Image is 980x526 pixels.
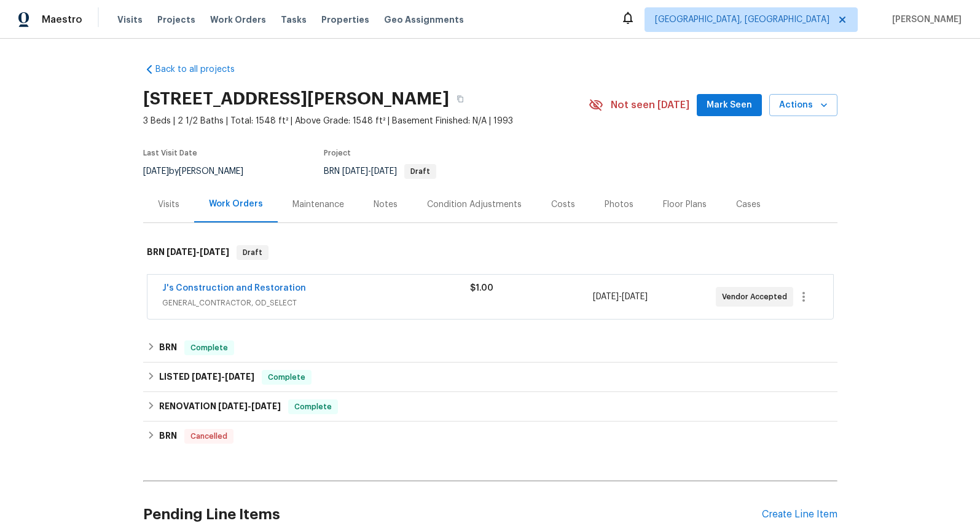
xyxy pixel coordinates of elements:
[324,167,436,176] span: BRN
[779,98,828,113] span: Actions
[655,14,829,26] span: [GEOGRAPHIC_DATA], [GEOGRAPHIC_DATA]
[281,15,307,24] span: Tasks
[159,429,177,444] h6: BRN
[218,402,281,410] span: -
[167,248,196,256] span: [DATE]
[167,248,229,256] span: -
[470,284,493,292] span: $1.00
[192,372,221,381] span: [DATE]
[321,14,369,26] span: Properties
[374,198,398,211] div: Notes
[117,14,143,26] span: Visits
[707,98,752,113] span: Mark Seen
[611,99,689,111] span: Not seen [DATE]
[143,422,837,451] div: BRN Cancelled
[762,509,837,520] div: Create Line Item
[162,284,306,292] a: J's Construction and Restoration
[143,63,261,76] a: Back to all projects
[697,94,762,117] button: Mark Seen
[186,342,233,354] span: Complete
[158,198,179,211] div: Visits
[159,370,254,385] h6: LISTED
[449,88,471,110] button: Copy Address
[736,198,761,211] div: Cases
[887,14,962,26] span: [PERSON_NAME]
[251,402,281,410] span: [DATE]
[209,198,263,210] div: Work Orders
[147,245,229,260] h6: BRN
[593,291,648,303] span: -
[342,167,368,176] span: [DATE]
[143,164,258,179] div: by [PERSON_NAME]
[406,168,435,175] span: Draft
[238,246,267,259] span: Draft
[143,149,197,157] span: Last Visit Date
[292,198,344,211] div: Maintenance
[157,14,195,26] span: Projects
[192,372,254,381] span: -
[159,399,281,414] h6: RENOVATION
[143,115,589,127] span: 3 Beds | 2 1/2 Baths | Total: 1548 ft² | Above Grade: 1548 ft² | Basement Finished: N/A | 1993
[384,14,464,26] span: Geo Assignments
[263,371,310,383] span: Complete
[427,198,522,211] div: Condition Adjustments
[42,14,82,26] span: Maestro
[289,401,337,413] span: Complete
[371,167,397,176] span: [DATE]
[593,292,619,301] span: [DATE]
[143,233,837,272] div: BRN [DATE]-[DATE]Draft
[605,198,633,211] div: Photos
[218,402,248,410] span: [DATE]
[162,297,470,309] span: GENERAL_CONTRACTOR, OD_SELECT
[200,248,229,256] span: [DATE]
[210,14,266,26] span: Work Orders
[186,430,232,442] span: Cancelled
[769,94,837,117] button: Actions
[551,198,575,211] div: Costs
[342,167,397,176] span: -
[225,372,254,381] span: [DATE]
[143,93,449,105] h2: [STREET_ADDRESS][PERSON_NAME]
[663,198,707,211] div: Floor Plans
[722,291,792,303] span: Vendor Accepted
[159,340,177,355] h6: BRN
[622,292,648,301] span: [DATE]
[324,149,351,157] span: Project
[143,167,169,176] span: [DATE]
[143,363,837,392] div: LISTED [DATE]-[DATE]Complete
[143,392,837,422] div: RENOVATION [DATE]-[DATE]Complete
[143,333,837,363] div: BRN Complete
